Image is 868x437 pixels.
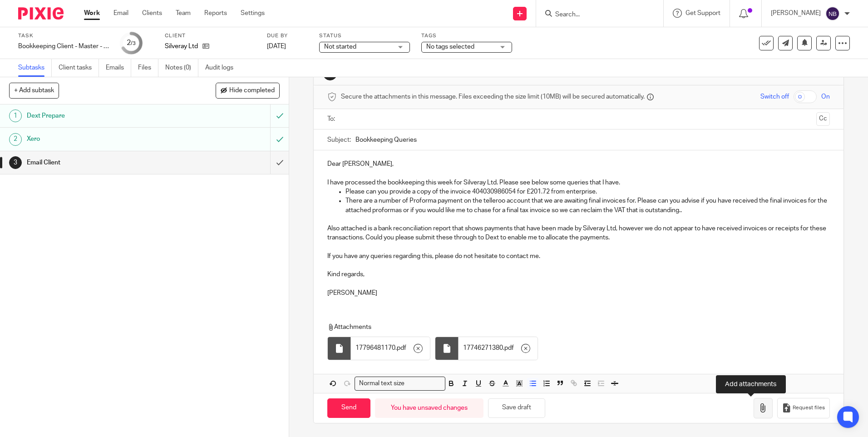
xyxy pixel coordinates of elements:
[18,59,52,77] a: Subtasks
[324,44,356,50] span: Not started
[351,337,430,360] div: .
[821,92,830,101] span: On
[131,41,136,46] small: /3
[27,109,183,123] h1: Dext Prepare
[407,379,440,388] input: Search for option
[165,32,256,40] label: Client
[84,9,100,18] a: Work
[204,9,227,18] a: Reports
[355,343,395,353] span: 17796481170
[825,6,840,21] img: svg%3E
[463,343,503,353] span: 17746271380
[327,288,829,298] p: [PERSON_NAME]
[138,59,158,77] a: Files
[355,377,445,391] div: Search for option
[327,252,829,261] p: If you have any queries regarding this, please do not hesitate to contact me.
[229,87,275,94] span: Hide completed
[241,9,265,18] a: Settings
[18,32,109,40] label: Task
[9,156,22,169] div: 3
[59,59,99,77] a: Client tasks
[327,114,337,124] label: To:
[267,32,308,40] label: Due by
[9,133,22,146] div: 2
[345,196,829,215] p: There are a number of Proforma payment on the telleroo account that we are awaiting final invoice...
[421,32,512,40] label: Tags
[397,343,406,353] span: pdf
[345,187,829,196] p: Please can you provide a copy of the invoice 404030986054 for £201.72 from enterprise.
[113,9,128,18] a: Email
[504,343,514,353] span: pdf
[319,32,410,40] label: Status
[165,59,198,77] a: Notes (0)
[426,44,474,50] span: No tags selected
[777,398,830,418] button: Request files
[686,10,720,16] span: Get Support
[18,42,109,51] div: Bookkeeping Client - Master - Silverray Ltd
[327,159,829,169] p: Dear [PERSON_NAME],
[327,178,829,187] p: I have processed the bookkeeping this week for Silveray Ltd. Please see below some queries that I...
[18,7,64,20] img: Pixie
[793,404,825,412] span: Request files
[9,83,59,98] button: + Add subtask
[9,109,22,122] div: 1
[216,83,280,98] button: Hide completed
[771,9,821,18] p: [PERSON_NAME]
[327,224,829,243] p: Also attached is a bank reconciliation report that shows payments that have been made by Silveray...
[27,132,183,146] h1: Xero
[27,156,183,169] h1: Email Client
[327,135,351,144] label: Subject:
[165,42,198,51] p: Silveray Ltd
[176,9,191,18] a: Team
[205,59,240,77] a: Audit logs
[341,92,645,101] span: Secure the attachments in this message. Files exceeding the size limit (10MB) will be secured aut...
[267,43,286,50] span: [DATE]
[106,59,131,77] a: Emails
[327,270,829,279] p: Kind regards,
[357,379,406,388] span: Normal text size
[127,38,136,48] div: 2
[488,398,545,418] button: Save draft
[760,92,789,101] span: Switch off
[375,398,483,418] div: You have unsaved changes
[142,9,162,18] a: Clients
[327,398,370,418] input: Send
[459,337,538,360] div: .
[816,112,830,126] button: Cc
[327,323,813,332] p: Attachments
[554,11,636,19] input: Search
